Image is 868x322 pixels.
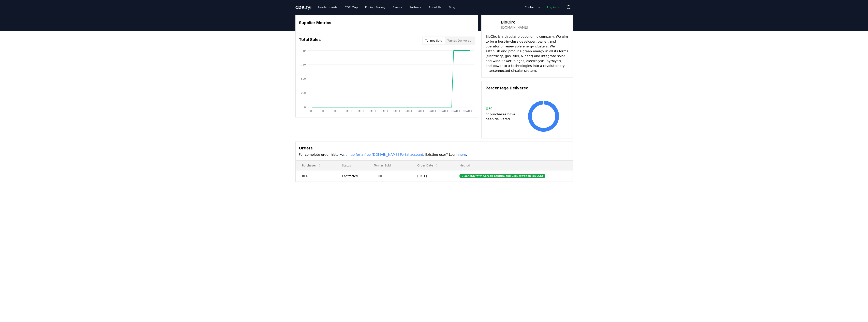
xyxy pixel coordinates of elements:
p: of purchases have been delivered [486,112,519,122]
tspan: 0 [304,106,306,109]
h3: 0 % [486,106,519,112]
a: Leaderboards [315,4,341,11]
img: BioCirc-logo [486,19,497,30]
h3: Total Sales [299,36,321,45]
a: here [459,153,466,157]
p: Status [339,163,364,167]
a: Log in [544,4,563,11]
button: Purchaser [299,161,324,170]
tspan: [DATE] [439,110,448,113]
button: Tonnes Delivered [445,37,474,44]
a: Pricing Survey [362,4,388,11]
button: Tonnes Sold [423,37,445,44]
tspan: [DATE] [380,110,388,113]
p: BioCirc is a circular bioeconomic company. We aim to be a best-in-class developer, owner, and ope... [486,34,569,73]
tspan: 1K [303,50,306,53]
tspan: [DATE] [451,110,460,113]
tspan: [DATE] [344,110,352,113]
td: [DATE] [411,170,453,181]
a: [DOMAIN_NAME] [501,25,528,30]
tspan: 250 [301,92,306,94]
div: Contracted [342,174,364,178]
nav: Main [315,4,458,11]
button: Order Date [414,161,441,170]
tspan: [DATE] [368,110,376,113]
div: Bioenergy with Carbon Capture and Sequestration (BECCS) [459,174,545,178]
tspan: 750 [301,63,306,66]
a: Blog [446,4,458,11]
nav: Main [521,4,563,11]
a: CDR Map [341,4,361,11]
p: For complete order history, . Existing user? Log in . [299,152,569,157]
a: Partners [406,4,425,11]
tspan: [DATE] [332,110,340,113]
h3: Orders [299,145,569,151]
tspan: [DATE] [415,110,424,113]
a: About Us [425,4,445,11]
a: Events [389,4,406,11]
a: CDR.fyi [295,4,312,10]
tspan: [DATE] [356,110,364,113]
td: 1,000 [367,170,411,181]
a: sign up for a free [DOMAIN_NAME] Portal account [343,153,423,157]
h3: Percentage Delivered [486,85,569,91]
span: . [305,5,306,10]
p: Method [456,163,569,167]
h3: Supplier Metrics [299,20,475,26]
tspan: [DATE] [308,110,316,113]
tspan: [DATE] [403,110,412,113]
tspan: [DATE] [463,110,472,113]
tspan: [DATE] [392,110,400,113]
span: CDR fyi [295,5,312,10]
tspan: 500 [301,77,306,80]
tspan: [DATE] [427,110,436,113]
button: Tonnes Sold [371,161,399,170]
h3: BioCirc [501,19,528,25]
td: BCG [296,170,336,181]
tspan: [DATE] [320,110,328,113]
a: Contact us [521,4,543,11]
span: Log in [547,5,560,9]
